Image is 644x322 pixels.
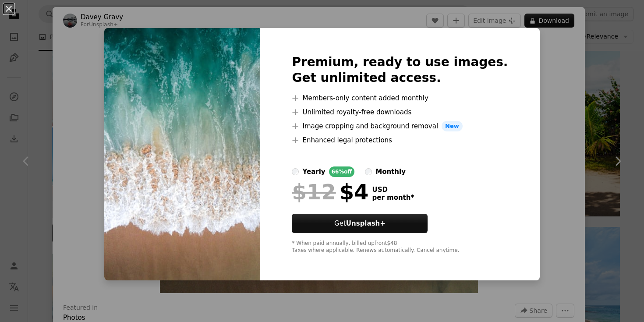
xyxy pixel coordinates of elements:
h2: Premium, ready to use images. Get unlimited access. [292,54,508,86]
li: Unlimited royalty-free downloads [292,107,508,117]
span: $12 [292,180,336,203]
button: GetUnsplash+ [292,214,428,233]
input: yearly66%off [292,168,299,175]
div: yearly [302,166,325,177]
li: Members-only content added monthly [292,93,508,103]
div: * When paid annually, billed upfront $48 Taxes where applicable. Renews automatically. Cancel any... [292,240,508,254]
strong: Unsplash+ [346,219,386,227]
span: USD [372,186,414,194]
img: premium_photo-1682629632657-4ac307921295 [104,28,260,280]
li: Enhanced legal protections [292,135,508,145]
span: per month * [372,194,414,202]
span: New [442,121,463,131]
div: monthly [375,166,406,177]
input: monthly [365,168,372,175]
div: 66% off [329,166,355,177]
div: $4 [292,180,368,203]
li: Image cropping and background removal [292,121,508,131]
